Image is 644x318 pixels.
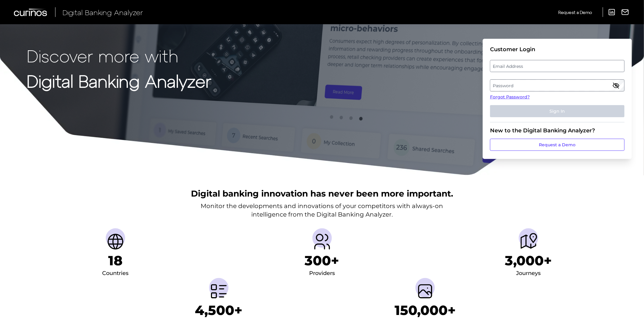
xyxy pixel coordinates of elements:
[516,269,541,278] div: Journeys
[305,253,339,269] h1: 300+
[490,127,625,134] div: New to the Digital Banking Analyzer?
[209,282,229,301] img: Metrics
[102,269,128,278] div: Countries
[505,253,552,269] h1: 3,000+
[309,269,335,278] div: Providers
[108,253,122,269] h1: 18
[490,61,624,71] label: Email Address
[415,282,435,301] img: Screenshots
[490,94,625,100] a: Forgot Password?
[27,71,211,91] strong: Digital Banking Analyzer
[519,232,538,251] img: Journeys
[490,80,624,91] label: Password
[312,232,332,251] img: Providers
[201,202,443,219] p: Monitor the developments and innovations of your competitors with always-on intelligence from the...
[62,8,143,17] span: Digital Banking Analyzer
[106,232,125,251] img: Countries
[27,46,211,65] p: Discover more with
[558,7,592,17] a: Request a Demo
[490,139,625,151] a: Request a Demo
[191,188,453,199] h2: Digital banking innovation has never been more important.
[490,46,625,53] div: Customer Login
[558,10,592,15] span: Request a Demo
[490,105,625,117] button: Sign In
[14,8,48,16] img: Curinos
